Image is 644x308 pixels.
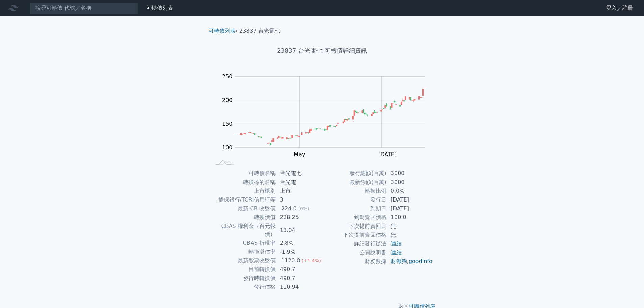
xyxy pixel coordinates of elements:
td: CBAS 權利金（百元報價） [211,222,276,239]
span: (0%) [298,206,309,211]
td: 下次提前賣回日 [322,222,387,231]
a: 連結 [391,249,402,256]
tspan: 200 [222,97,233,103]
td: 最新餘額(百萬) [322,178,387,187]
td: 可轉債名稱 [211,169,276,178]
g: Chart [219,73,435,171]
td: 490.7 [276,265,322,274]
div: 224.0 [280,205,298,213]
tspan: 100 [222,144,233,151]
td: 13.04 [276,222,322,239]
a: goodinfo [409,258,432,264]
td: 上市櫃別 [211,187,276,195]
a: 登入／註冊 [601,3,639,14]
tspan: 250 [222,73,233,80]
td: 擔保銀行/TCRI信用評等 [211,195,276,204]
td: 110.94 [276,283,322,291]
div: 1120.0 [280,257,302,265]
input: 搜尋可轉債 代號／名稱 [30,2,138,14]
td: 發行總額(百萬) [322,169,387,178]
a: 可轉債列表 [209,28,236,34]
td: 台光電 [276,178,322,187]
li: › [209,27,238,35]
tspan: 150 [222,121,233,127]
td: CBAS 折現率 [211,239,276,247]
td: 財務數據 [322,257,387,266]
td: 3000 [387,169,433,178]
td: [DATE] [387,195,433,204]
td: 到期日 [322,204,387,213]
td: 最新股票收盤價 [211,256,276,265]
td: 轉換價值 [211,213,276,222]
td: [DATE] [387,204,433,213]
td: 100.0 [387,213,433,222]
td: 台光電七 [276,169,322,178]
td: 3 [276,195,322,204]
td: 228.25 [276,213,322,222]
td: 公開說明書 [322,248,387,257]
td: 詳細發行辦法 [322,239,387,248]
td: 發行時轉換價 [211,274,276,283]
td: 最新 CB 收盤價 [211,204,276,213]
td: 無 [387,231,433,239]
td: 發行日 [322,195,387,204]
a: 連結 [391,240,402,247]
td: 到期賣回價格 [322,213,387,222]
td: 目前轉換價 [211,265,276,274]
span: (+1.4%) [302,258,321,263]
td: , [387,257,433,266]
td: 2.8% [276,239,322,247]
td: 3000 [387,178,433,187]
tspan: May [294,151,305,158]
a: 財報狗 [391,258,407,264]
a: 可轉債列表 [146,5,173,11]
td: -1.9% [276,247,322,256]
td: 下次提前賣回價格 [322,231,387,239]
td: 上市 [276,187,322,195]
td: 轉換溢價率 [211,247,276,256]
td: 0.0% [387,187,433,195]
td: 發行價格 [211,283,276,291]
h1: 23837 台光電七 可轉債詳細資訊 [203,46,441,55]
td: 轉換標的名稱 [211,178,276,187]
td: 轉換比例 [322,187,387,195]
td: 490.7 [276,274,322,283]
td: 無 [387,222,433,231]
tspan: [DATE] [378,151,397,158]
li: 23837 台光電七 [239,27,280,35]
